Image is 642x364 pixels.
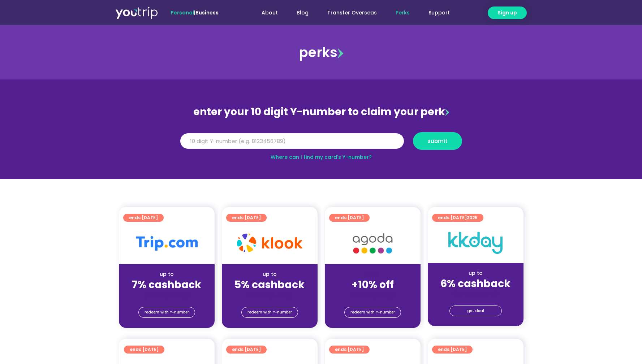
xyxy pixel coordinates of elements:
a: Sign up [488,6,527,19]
div: enter your 10 digit Y-number to claim your perk [177,103,466,121]
a: Blog [287,6,318,19]
span: up to [366,270,379,278]
span: submit [427,138,448,144]
span: Sign up [497,9,517,17]
span: redeem with Y-number [145,307,189,317]
a: ends [DATE] [226,346,267,354]
a: redeem with Y-number [344,307,401,318]
a: Support [419,6,459,19]
a: Transfer Overseas [318,6,386,19]
a: About [252,6,287,19]
span: ends [DATE] [335,214,364,222]
a: ends [DATE]2025 [432,214,483,222]
span: redeem with Y-number [350,307,395,317]
span: Personal [171,9,194,16]
div: (for stays only) [228,291,312,299]
strong: 7% cashback [132,278,201,292]
span: ends [DATE] [232,346,261,354]
a: ends [DATE] [432,346,473,354]
a: ends [DATE] [124,346,164,354]
span: 2025 [467,214,478,221]
div: (for stays only) [331,291,415,299]
div: up to [434,269,518,277]
a: Business [195,9,219,16]
span: ends [DATE] [130,346,159,354]
a: ends [DATE] [123,214,164,222]
div: (for stays only) [125,291,209,299]
input: 10 digit Y-number (e.g. 8123456789) [180,133,404,149]
div: up to [228,270,312,278]
a: Where can I find my card’s Y-number? [271,153,372,161]
a: ends [DATE] [226,214,267,222]
button: submit [413,132,462,150]
span: ends [DATE] [232,214,261,222]
span: redeem with Y-number [247,307,292,317]
span: ends [DATE] [438,214,478,222]
span: ends [DATE] [129,214,158,222]
span: get deal [467,306,484,316]
form: Y Number [180,132,462,155]
span: ends [DATE] [438,346,467,354]
a: get deal [449,305,502,316]
a: redeem with Y-number [138,307,195,318]
strong: 5% cashback [234,278,305,292]
a: redeem with Y-number [241,307,298,318]
a: Perks [386,6,419,19]
a: ends [DATE] [329,214,370,222]
div: (for stays only) [434,290,518,298]
div: up to [125,270,209,278]
span: ends [DATE] [335,346,364,354]
span: | [171,9,219,16]
strong: 6% cashback [440,277,510,291]
nav: Menu [238,6,459,19]
strong: +10% off [352,278,394,292]
a: ends [DATE] [329,346,370,354]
